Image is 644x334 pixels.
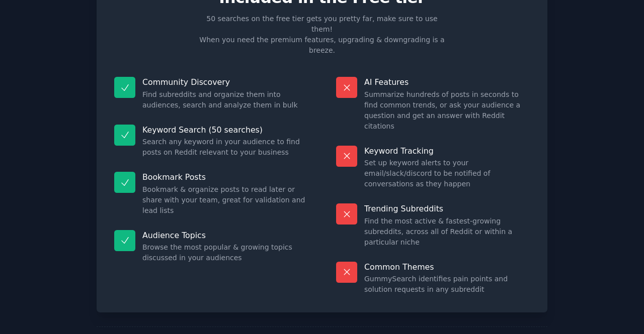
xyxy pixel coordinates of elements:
dd: GummySearch identifies pain points and solution requests in any subreddit [364,274,530,295]
p: Common Themes [364,262,530,272]
p: Keyword Tracking [364,146,530,156]
dd: Search any keyword in your audience to find posts on Reddit relevant to your business [142,137,308,158]
p: Trending Subreddits [364,203,530,214]
p: Audience Topics [142,230,308,241]
dd: Browse the most popular & growing topics discussed in your audiences [142,242,308,263]
p: AI Features [364,77,530,87]
p: 50 searches on the free tier gets you pretty far, make sure to use them! When you need the premiu... [195,14,449,56]
dd: Bookmark & organize posts to read later or share with your team, great for validation and lead lists [142,184,308,216]
p: Bookmark Posts [142,172,308,182]
p: Keyword Search (50 searches) [142,125,308,135]
dd: Find the most active & fastest-growing subreddits, across all of Reddit or within a particular niche [364,216,530,248]
dd: Find subreddits and organize them into audiences, search and analyze them in bulk [142,89,308,110]
p: Community Discovery [142,77,308,87]
dd: Set up keyword alerts to your email/slack/discord to be notified of conversations as they happen [364,158,530,189]
dd: Summarize hundreds of posts in seconds to find common trends, or ask your audience a question and... [364,89,530,132]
